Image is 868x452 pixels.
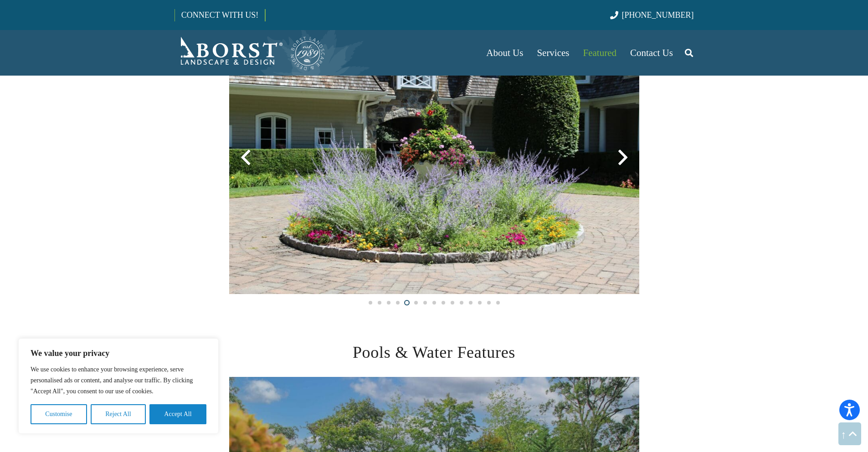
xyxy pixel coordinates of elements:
[622,10,694,20] span: [PHONE_NUMBER]
[31,364,206,397] p: We use cookies to enhance your browsing experience, serve personalised ads or content, and analys...
[31,404,87,424] button: Customise
[486,47,523,58] span: About Us
[229,340,639,365] h2: Pools & Water Features
[623,30,680,76] a: Contact Us
[479,30,530,76] a: About Us
[149,404,206,424] button: Accept All
[838,422,861,445] a: Back to top
[680,41,698,64] a: Search
[18,338,219,434] div: We value your privacy
[530,30,576,76] a: Services
[630,47,673,58] span: Contact Us
[91,404,146,424] button: Reject All
[31,348,206,359] p: We value your privacy
[576,30,623,76] a: Featured
[175,4,265,26] a: CONNECT WITH US!
[537,47,569,58] span: Services
[583,47,616,58] span: Featured
[175,35,326,71] a: Borst-Logo
[610,10,693,20] a: [PHONE_NUMBER]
